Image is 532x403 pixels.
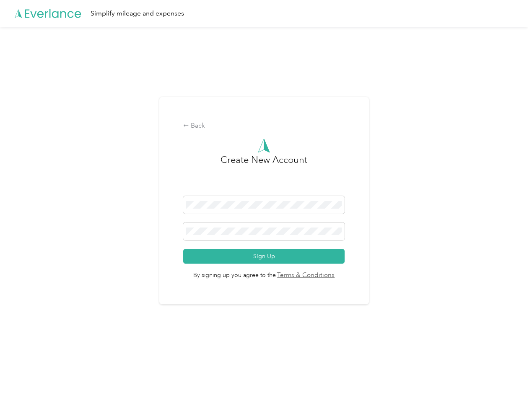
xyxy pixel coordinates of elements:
[91,8,184,19] div: Simplify mileage and expenses
[276,271,335,280] a: Terms & Conditions
[183,264,345,280] span: By signing up you agree to the
[183,249,345,264] button: Sign Up
[221,153,307,196] h3: Create New Account
[183,121,345,131] div: Back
